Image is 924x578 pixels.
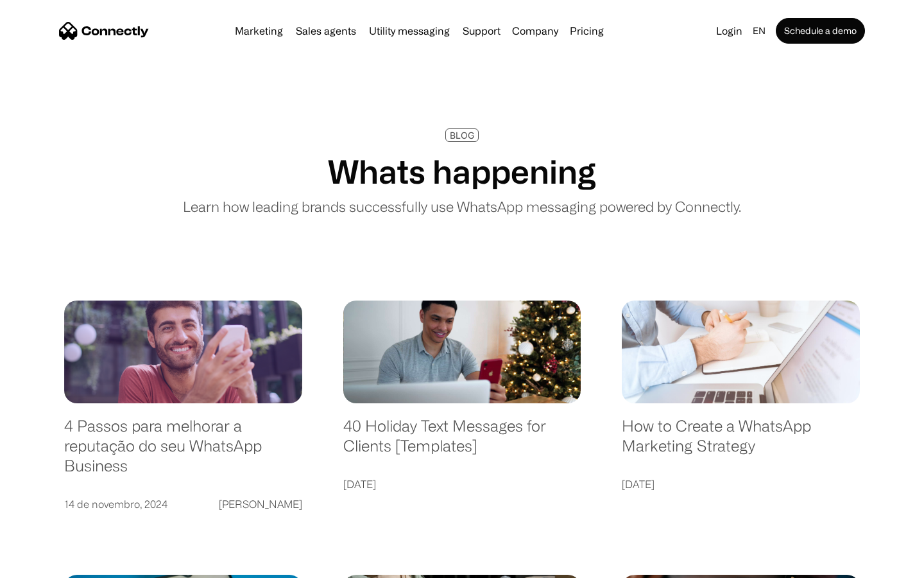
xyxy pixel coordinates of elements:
a: Marketing [230,26,288,36]
h1: Whats happening [328,152,596,191]
a: 4 Passos para melhorar a reputação do seu WhatsApp Business [64,416,302,488]
a: Login [711,22,748,40]
ul: Language list [26,556,77,574]
a: 40 Holiday Text Messages for Clients [Templates] [343,416,581,468]
div: [DATE] [622,475,654,493]
div: 14 de novembro, 2024 [64,495,167,513]
div: Company [512,22,558,40]
a: Sales agents [291,26,361,36]
a: How to Create a WhatsApp Marketing Strategy [622,416,860,468]
aside: Language selected: English [13,556,77,574]
a: Utility messaging [364,26,455,36]
div: [DATE] [343,475,376,493]
div: en [753,22,766,40]
p: Learn how leading brands successfully use WhatsApp messaging powered by Connectly. [183,196,741,217]
a: Support [458,26,506,36]
div: BLOG [450,130,474,140]
a: Pricing [565,26,609,36]
a: Schedule a demo [776,18,865,44]
div: [PERSON_NAME] [219,495,302,513]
